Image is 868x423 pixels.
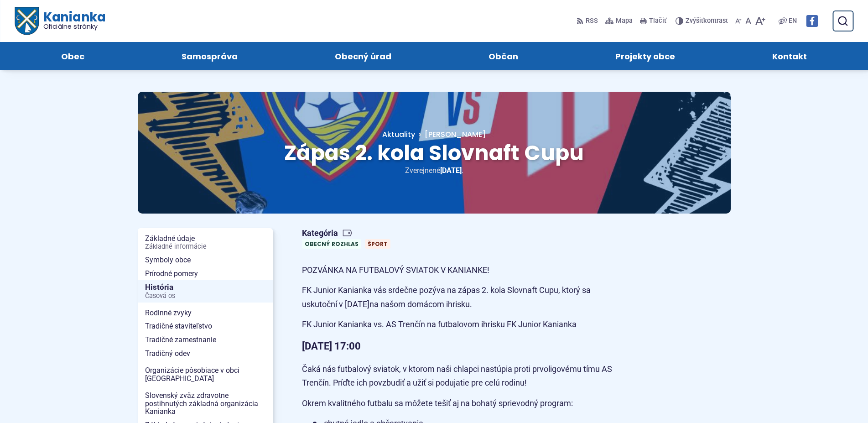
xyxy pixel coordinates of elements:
[138,232,273,253] a: Základné údajeZákladné informácie
[686,17,728,25] span: kontrast
[61,42,84,70] span: Obec
[145,347,265,360] span: Tradičný odev
[425,129,486,140] span: [PERSON_NAME]
[38,11,105,30] span: Kanianka
[415,129,486,140] a: [PERSON_NAME]
[382,129,415,140] a: Aktuality
[138,280,273,303] a: HistóriaČasová os
[586,16,598,26] span: RSS
[138,347,273,360] a: Tradičný odev
[182,42,238,70] span: Samospráva
[145,306,265,320] span: Rodinné zvyky
[145,389,265,418] span: Slovenský zväz zdravotne postihnutých základná organizácia Kanianka
[686,17,703,25] span: Zvýšiť
[145,333,265,347] span: Tradičné zamestnanie
[302,397,626,411] p: Okrem kvalitného futbalu sa môžete tešiť aj na bohatý sprievodný program:
[335,42,391,70] span: Obecný úrad
[638,11,668,31] button: Tlačiť
[15,7,38,35] img: Prejsť na domovskú stránku
[284,138,584,167] span: Zápas 2. kola Slovnaft Cupu
[142,42,277,70] a: Samospráva
[577,11,600,31] a: RSS
[15,7,105,35] a: Logo Kanianka, prejsť na domovskú stránku.
[302,340,361,352] strong: [DATE] 17:00
[576,42,714,70] a: Projekty obce
[302,263,626,277] p: POZVÁNKA NA FUTBALOVÝ SVIATOK V KANIANKE!
[138,253,273,267] a: Symboly obce
[138,389,273,418] a: Slovenský zväz zdravotne postihnutých základná organizácia Kanianka
[138,364,273,385] a: Organizácie pôsobiace v obci [GEOGRAPHIC_DATA]
[302,239,361,249] a: Obecný rozhlas
[615,42,675,70] span: Projekty obce
[676,11,730,31] button: Zvýšiťkontrast
[138,319,273,333] a: Tradičné staviteľstvo
[145,292,265,300] span: Časová os
[789,16,797,26] span: EN
[649,17,666,25] span: Tlačiť
[787,16,799,26] a: EN
[145,267,265,281] span: Prírodné pomery
[365,239,390,249] a: Šport
[753,11,767,31] button: Zväčšiť veľkosť písma
[302,362,626,390] p: Čaká nás futbalový sviatok, v ktorom naši chlapci nastúpia proti prvoligovému tímu AS Trenčín. Pr...
[138,267,273,281] a: Prírodné pomery
[743,11,753,31] button: Nastaviť pôvodnú veľkosť písma
[733,11,743,31] button: Zmenšiť veľkosť písma
[772,42,807,70] span: Kontakt
[43,23,105,30] span: Oficiálne stránky
[302,228,394,239] span: Kategória
[489,42,518,70] span: Občan
[145,243,265,251] span: Základné informácie
[145,253,265,267] span: Symboly obce
[145,280,265,303] span: História
[733,42,846,70] a: Kontakt
[167,164,702,177] p: Zverejnené .
[296,42,431,70] a: Obecný úrad
[145,364,265,385] span: Organizácie pôsobiace v obci [GEOGRAPHIC_DATA]
[138,333,273,347] a: Tradičné zamestnanie
[145,232,265,253] span: Základné údaje
[302,318,626,332] p: FK Junior Kanianka vs. AS Trenčín na futbalovom ihrisku FK Junior Kanianka
[22,42,124,70] a: Obec
[603,11,634,31] a: Mapa
[145,319,265,333] span: Tradičné staviteľstvo
[138,306,273,320] a: Rodinné zvyky
[806,15,818,27] img: Prejsť na Facebook stránku
[440,166,462,175] span: [DATE]
[616,16,633,26] span: Mapa
[449,42,558,70] a: Občan
[302,283,626,311] p: FK Junior Kanianka vás srdečne pozýva na zápas 2. kola Slovnaft Cupu, ktorý sa uskutoční v [DATE]...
